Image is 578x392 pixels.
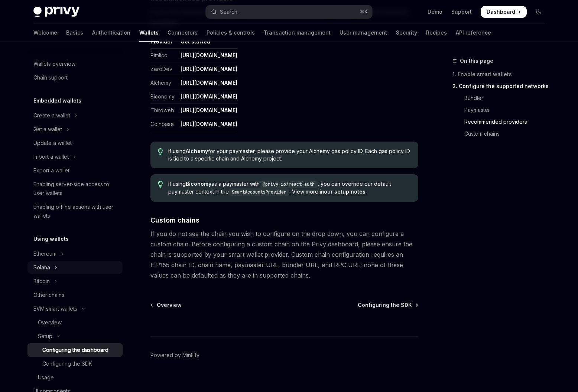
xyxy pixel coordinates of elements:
span: ⌘ K [360,9,368,15]
td: Pimlico [150,49,178,62]
td: Coinbase [150,117,178,131]
a: Overview [27,316,123,329]
span: Dashboard [487,8,515,16]
div: Other chains [33,291,64,299]
a: Configuring the SDK [27,357,123,370]
span: Overview [157,301,182,309]
a: Enabling server-side access to user wallets [27,178,123,200]
a: Dashboard [481,6,527,18]
td: ZeroDev [150,62,178,76]
td: Thirdweb [150,104,178,117]
div: Search... [220,7,241,16]
button: Toggle Create a wallet section [27,109,123,122]
strong: Biconomy [186,181,211,187]
div: EVM smart wallets [33,304,77,313]
div: Bitcoin [33,277,50,286]
a: Configuring the dashboard [27,343,123,357]
a: Demo [428,8,442,16]
div: Create a wallet [33,111,70,120]
div: Import a wallet [33,152,69,161]
h5: Using wallets [33,234,69,243]
button: Toggle Ethereum section [27,247,123,260]
a: Authentication [92,24,130,42]
div: Configuring the dashboard [42,346,108,354]
a: Usage [27,371,123,384]
a: [URL][DOMAIN_NAME] [181,107,237,114]
a: Update a wallet [27,136,123,150]
div: Enabling server-side access to user wallets [33,180,118,198]
a: Wallets overview [27,57,123,71]
a: User management [340,24,387,42]
div: Setup [38,332,52,341]
a: Transaction management [264,24,331,42]
th: Provider [150,38,178,49]
svg: Tip [158,148,163,155]
a: [URL][DOMAIN_NAME] [181,52,237,59]
a: 1. Enable smart wallets [452,68,551,80]
span: If using as a paymaster with , you can override our default paymaster context in the . View more ... [168,180,411,196]
td: Biconomy [150,90,178,104]
div: Overview [38,318,62,327]
img: dark logo [33,7,79,17]
button: Toggle Solana section [27,261,123,274]
td: Alchemy [150,76,178,90]
button: Toggle Import a wallet section [27,150,123,163]
div: Wallets overview [33,59,75,68]
a: Chain support [27,71,123,84]
button: Toggle Get a wallet section [27,123,123,136]
a: Recipes [426,24,447,42]
span: If using for your paymaster, please provide your Alchemy gas policy ID. Each gas policy ID is tie... [168,148,411,162]
a: Basics [66,24,83,42]
a: Export a wallet [27,164,123,177]
svg: Tip [158,181,163,188]
div: Update a wallet [33,139,72,148]
a: Overview [151,301,182,309]
span: If you do not see the chain you wish to configure on the drop down, you can configure a custom ch... [150,229,418,281]
div: Configuring the SDK [42,359,92,368]
a: [URL][DOMAIN_NAME] [181,93,237,100]
button: Toggle Bitcoin section [27,275,123,288]
a: API reference [456,24,491,42]
a: Bundler [452,92,551,104]
a: Powered by Mintlify [150,351,199,359]
a: Other chains [27,288,123,302]
a: Custom chains [452,128,551,140]
div: Chain support [33,73,68,82]
a: [URL][DOMAIN_NAME] [181,121,237,127]
strong: Alchemy [186,148,208,154]
button: Open search [206,5,372,19]
div: Export a wallet [33,166,69,175]
th: Get started [178,38,237,49]
a: Wallets [139,24,159,42]
a: Security [396,24,417,42]
span: On this page [460,56,493,65]
button: Toggle EVM smart wallets section [27,302,123,315]
code: @privy-io/react-auth [260,181,318,188]
button: Toggle Setup section [27,330,123,343]
a: Support [451,8,472,16]
a: Paymaster [452,104,551,116]
a: Welcome [33,24,57,42]
a: Recommended providers [452,116,551,128]
span: Configuring the SDK [358,301,412,309]
span: Custom chains [150,215,199,225]
a: Configuring the SDK [358,301,418,309]
a: [URL][DOMAIN_NAME] [181,66,237,72]
h5: Embedded wallets [33,96,81,105]
a: Enabling offline actions with user wallets [27,200,123,223]
a: 2. Configure the supported networks [452,80,551,92]
div: Ethereum [33,249,56,258]
div: Usage [38,373,54,382]
div: Get a wallet [33,125,62,134]
div: Enabling offline actions with user wallets [33,203,118,220]
code: SmartAccountsProvider [229,188,289,196]
a: Connectors [168,24,198,42]
a: our setup notes [324,188,366,195]
a: [URL][DOMAIN_NAME] [181,80,237,86]
a: Policies & controls [207,24,255,42]
button: Toggle dark mode [533,6,545,18]
div: Solana [33,263,50,272]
